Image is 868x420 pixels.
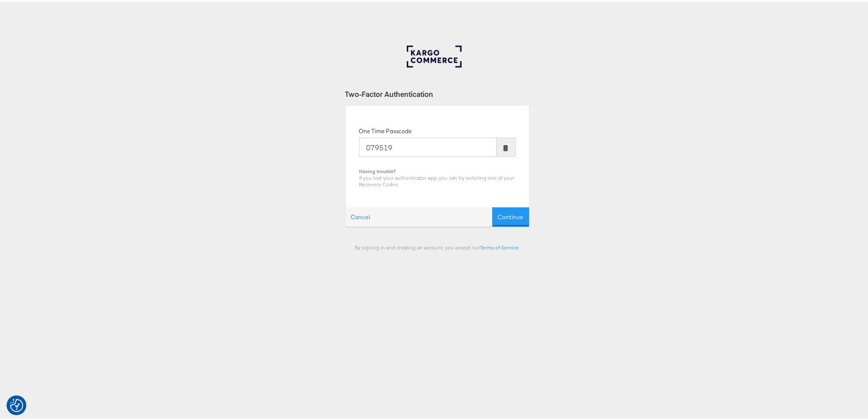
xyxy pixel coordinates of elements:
a: Terms of Service [480,242,519,249]
img: Revisit consent button [10,397,23,410]
a: Cancel [346,206,376,225]
div: Two-Factor Authentication [345,87,530,97]
span: If you lost your authenticator app, you can try entering one of your Recovery Codes [359,173,515,186]
input: Enter the code [359,136,497,155]
div: By signing in and creating an account, you accept our . [345,242,530,249]
button: Consent Preferences [10,397,23,410]
button: Continue [492,206,529,225]
label: One Time Passcode [359,125,412,134]
b: Having trouble? [359,166,396,173]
